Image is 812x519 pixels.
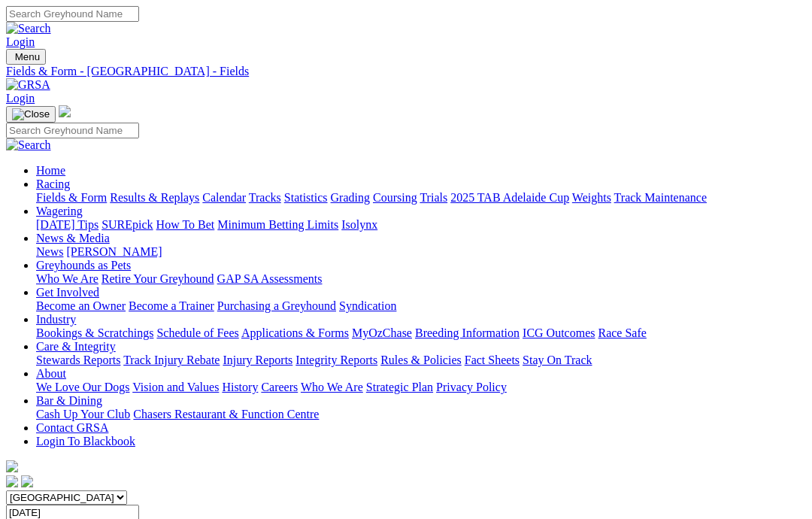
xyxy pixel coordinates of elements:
[523,326,595,339] a: ICG Outcomes
[301,381,363,393] a: Who We Are
[6,65,806,78] a: Fields & Form - [GEOGRAPHIC_DATA] - Fields
[36,326,806,340] div: Industry
[36,191,806,205] div: Racing
[156,326,238,339] a: Schedule of Fees
[523,354,592,366] a: Stay On Track
[415,326,520,339] a: Breeding Information
[36,354,806,367] div: Care & Integrity
[36,245,63,258] a: News
[36,286,99,299] a: Get Involved
[339,299,396,312] a: Syndication
[36,435,135,448] a: Login To Blackbook
[217,299,336,312] a: Purchasing a Greyhound
[6,123,139,138] input: Search
[572,191,611,204] a: Weights
[36,218,806,232] div: Wagering
[36,408,130,420] a: Cash Up Your Club
[6,78,50,92] img: GRSA
[36,272,806,286] div: Greyhounds as Pets
[6,106,56,123] button: Toggle navigation
[223,354,292,366] a: Injury Reports
[123,354,220,366] a: Track Injury Rebate
[36,367,66,380] a: About
[21,475,33,487] img: twitter.svg
[101,218,153,231] a: SUREpick
[6,138,51,152] img: Search
[222,381,258,393] a: History
[341,218,377,231] a: Isolynx
[249,191,281,204] a: Tracks
[101,272,214,285] a: Retire Your Greyhound
[420,191,447,204] a: Trials
[217,218,338,231] a: Minimum Betting Limits
[36,326,153,339] a: Bookings & Scratchings
[36,421,108,434] a: Contact GRSA
[12,108,50,120] img: Close
[36,381,806,394] div: About
[36,191,107,204] a: Fields & Form
[36,299,806,313] div: Get Involved
[36,313,76,326] a: Industry
[6,22,51,35] img: Search
[36,259,131,272] a: Greyhounds as Pets
[284,191,328,204] a: Statistics
[36,164,65,177] a: Home
[352,326,412,339] a: MyOzChase
[450,191,569,204] a: 2025 TAB Adelaide Cup
[36,245,806,259] div: News & Media
[156,218,215,231] a: How To Bet
[36,381,129,393] a: We Love Our Dogs
[6,460,18,472] img: logo-grsa-white.png
[6,92,35,105] a: Login
[380,354,462,366] a: Rules & Policies
[465,354,520,366] a: Fact Sheets
[36,178,70,190] a: Racing
[6,49,46,65] button: Toggle navigation
[331,191,370,204] a: Grading
[36,205,83,217] a: Wagering
[36,394,102,407] a: Bar & Dining
[129,299,214,312] a: Become a Trainer
[6,6,139,22] input: Search
[36,218,98,231] a: [DATE] Tips
[132,381,219,393] a: Vision and Values
[261,381,298,393] a: Careers
[36,408,806,421] div: Bar & Dining
[36,299,126,312] a: Become an Owner
[6,475,18,487] img: facebook.svg
[241,326,349,339] a: Applications & Forms
[614,191,707,204] a: Track Maintenance
[217,272,323,285] a: GAP SA Assessments
[373,191,417,204] a: Coursing
[36,232,110,244] a: News & Media
[366,381,433,393] a: Strategic Plan
[36,272,98,285] a: Who We Are
[59,105,71,117] img: logo-grsa-white.png
[36,340,116,353] a: Care & Integrity
[436,381,507,393] a: Privacy Policy
[110,191,199,204] a: Results & Replays
[15,51,40,62] span: Menu
[598,326,646,339] a: Race Safe
[36,354,120,366] a: Stewards Reports
[66,245,162,258] a: [PERSON_NAME]
[133,408,319,420] a: Chasers Restaurant & Function Centre
[6,35,35,48] a: Login
[295,354,377,366] a: Integrity Reports
[202,191,246,204] a: Calendar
